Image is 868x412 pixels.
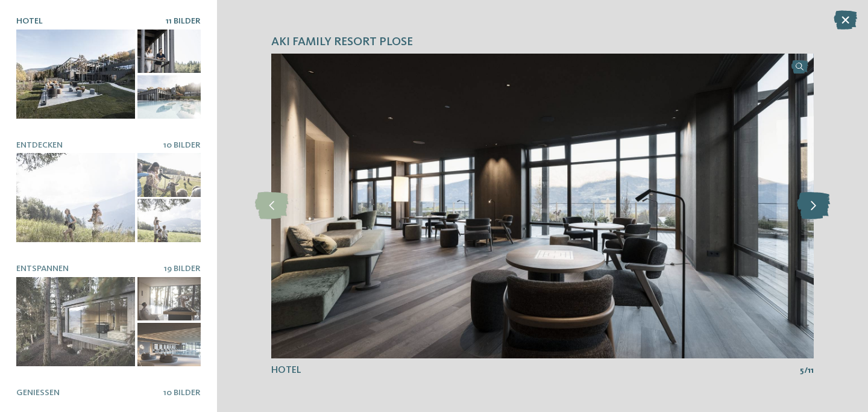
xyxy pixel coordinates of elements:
span: AKI Family Resort PLOSE [271,34,413,51]
span: 11 Bilder [166,17,201,25]
span: 19 Bilder [164,264,201,273]
span: 10 Bilder [163,141,201,149]
span: 10 Bilder [163,389,201,397]
img: AKI Family Resort PLOSE [271,54,814,358]
span: 5 [800,364,804,376]
span: 11 [808,364,814,376]
span: Hotel [271,366,301,375]
span: Genießen [16,389,60,397]
span: Hotel [16,17,43,25]
span: Entdecken [16,141,63,149]
span: Entspannen [16,264,69,273]
span: / [804,364,808,376]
